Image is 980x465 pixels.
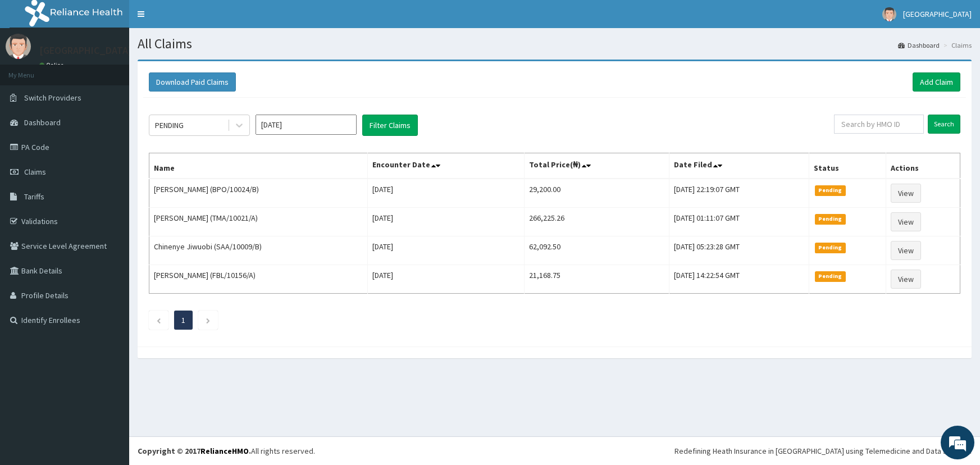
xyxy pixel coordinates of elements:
[149,153,368,179] th: Name
[362,115,418,136] button: Filter Claims
[891,241,921,260] a: View
[913,72,960,92] a: Add Claim
[903,9,972,19] span: [GEOGRAPHIC_DATA]
[24,93,81,103] span: Switch Providers
[24,167,46,177] span: Claims
[524,153,669,179] th: Total Price(₦)
[815,185,846,195] span: Pending
[898,40,940,50] a: Dashboard
[6,34,31,59] img: User Image
[815,271,846,281] span: Pending
[886,153,960,179] th: Actions
[181,315,185,325] a: Page 1 is your current page
[206,315,211,325] a: Next page
[39,45,132,56] p: [GEOGRAPHIC_DATA]
[809,153,886,179] th: Status
[149,265,368,294] td: [PERSON_NAME] (FBL/10156/A)
[129,436,980,465] footer: All rights reserved.
[669,179,809,208] td: [DATE] 22:19:07 GMT
[149,72,236,92] button: Download Paid Claims
[669,236,809,265] td: [DATE] 05:23:28 GMT
[669,153,809,179] th: Date Filed
[367,153,524,179] th: Encounter Date
[367,208,524,236] td: [DATE]
[256,115,357,135] input: Select Month and Year
[149,208,368,236] td: [PERSON_NAME] (TMA/10021/A)
[891,212,921,231] a: View
[928,115,960,134] input: Search
[891,184,921,203] a: View
[669,265,809,294] td: [DATE] 14:22:54 GMT
[815,243,846,253] span: Pending
[155,120,184,131] div: PENDING
[524,265,669,294] td: 21,168.75
[24,192,44,202] span: Tariffs
[367,179,524,208] td: [DATE]
[39,61,66,69] a: Online
[367,265,524,294] td: [DATE]
[156,315,161,325] a: Previous page
[815,214,846,224] span: Pending
[882,7,896,21] img: User Image
[834,115,924,134] input: Search by HMO ID
[149,179,368,208] td: [PERSON_NAME] (BPO/10024/B)
[138,37,972,51] h1: All Claims
[669,208,809,236] td: [DATE] 01:11:07 GMT
[524,236,669,265] td: 62,092.50
[674,445,972,457] div: Redefining Heath Insurance in [GEOGRAPHIC_DATA] using Telemedicine and Data Science!
[149,236,368,265] td: Chinenye Jiwuobi (SAA/10009/B)
[200,446,249,456] a: RelianceHMO
[367,236,524,265] td: [DATE]
[524,208,669,236] td: 266,225.26
[138,446,251,456] strong: Copyright © 2017 .
[891,270,921,289] a: View
[24,117,61,127] span: Dashboard
[941,40,972,50] li: Claims
[524,179,669,208] td: 29,200.00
